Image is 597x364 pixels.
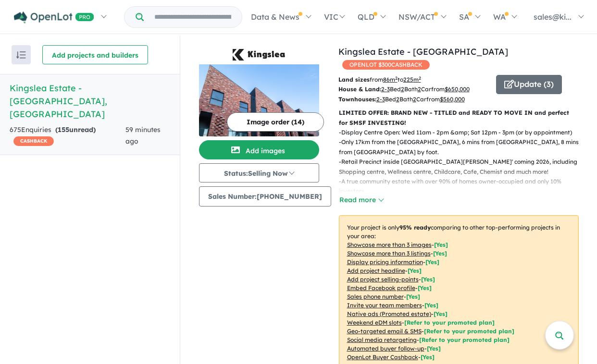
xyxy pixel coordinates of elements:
[347,241,432,248] u: Showcase more than 3 images
[427,345,441,352] span: [Yes]
[10,124,125,147] div: 675 Enquir ies
[347,267,405,274] u: Add project headline
[42,45,148,64] button: Add projects and builders
[433,250,447,257] span: [ Yes ]
[404,319,495,326] span: [Refer to your promoted plan]
[227,112,324,132] button: Image order (14)
[396,96,399,103] u: 2
[434,310,448,317] span: [Yes]
[338,76,370,83] b: Land sizes
[496,75,562,94] button: Update (3)
[199,163,319,182] button: Status:Selling Now
[381,85,390,93] u: 2-3
[421,353,435,361] span: [Yes]
[347,302,422,309] u: Invite your team members
[339,108,579,128] p: LIMITED OFFER: BRAND NEW - TITLED and READY TO MOVE IN and perfect for SMSF INVESTING!
[339,177,586,196] p: - A true community estate with over 90% of homes owner-occupied and only 10% investors
[408,267,422,274] span: [ Yes ]
[395,75,398,81] sup: 2
[398,76,421,83] span: to
[403,76,421,83] u: 225 m
[55,125,96,134] strong: ( unread)
[199,186,331,206] button: Sales Number:[PHONE_NUMBER]
[419,75,421,81] sup: 2
[418,85,421,93] u: 2
[338,96,376,103] b: Townhouses:
[425,258,439,266] span: [ Yes ]
[347,319,402,326] u: Weekend eDM slots
[338,85,489,94] p: Bed Bath Car from
[419,336,510,343] span: [Refer to your promoted plan]
[440,96,465,103] u: $ 560,000
[347,353,418,361] u: OpenLot Buyer Cashback
[424,328,514,335] span: [Refer to your promoted plan]
[338,85,381,93] b: House & Land:
[347,258,423,266] u: Display pricing information
[383,76,398,83] u: 86 m
[338,75,489,85] p: from
[406,293,420,300] span: [ Yes ]
[125,125,161,146] span: 59 minutes ago
[347,310,431,317] u: Native ads (Promoted estate)
[338,46,508,57] a: Kingslea Estate - [GEOGRAPHIC_DATA]
[203,49,315,61] img: Kingslea Estate - Broadmeadows Logo
[347,345,424,352] u: Automated buyer follow-up
[347,336,417,343] u: Social media retargeting
[338,95,489,104] p: Bed Bath Car from
[347,328,422,335] u: Geo-targeted email & SMS
[418,284,432,291] span: [ Yes ]
[413,96,416,103] u: 2
[16,51,26,59] img: sort.svg
[376,96,385,103] u: 2-3
[339,157,586,177] p: - Retail Precinct inside [GEOGRAPHIC_DATA][PERSON_NAME]' coming 2026, including Shopping centre, ...
[199,140,319,159] button: Add images
[199,45,319,136] a: Kingslea Estate - Broadmeadows LogoKingslea Estate - Broadmeadows
[10,82,170,121] h5: Kingslea Estate - [GEOGRAPHIC_DATA] , [GEOGRAPHIC_DATA]
[347,284,415,291] u: Embed Facebook profile
[13,136,54,146] span: CASHBACK
[347,293,404,300] u: Sales phone number
[347,250,431,257] u: Showcase more than 3 listings
[342,60,430,70] span: OPENLOT $ 300 CASHBACK
[146,7,240,27] input: Try estate name, suburb, builder or developer
[445,85,470,93] u: $ 650,000
[14,12,94,24] img: Openlot PRO Logo White
[339,128,586,137] p: - Display Centre Open: Wed 11am - 2pm &amp; Sat 12pm - 3pm (or by appointment)
[199,64,319,136] img: Kingslea Estate - Broadmeadows
[401,85,404,93] u: 2
[347,276,419,283] u: Add project selling-points
[339,137,586,157] p: - Only 17km from the [GEOGRAPHIC_DATA], 6 mins from [GEOGRAPHIC_DATA], 8 mins from [GEOGRAPHIC_DA...
[399,224,431,231] b: 95 % ready
[339,194,384,206] button: Read more
[534,12,572,22] span: sales@ki...
[421,276,435,283] span: [ Yes ]
[58,125,69,134] span: 155
[424,302,438,309] span: [ Yes ]
[434,241,448,248] span: [ Yes ]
